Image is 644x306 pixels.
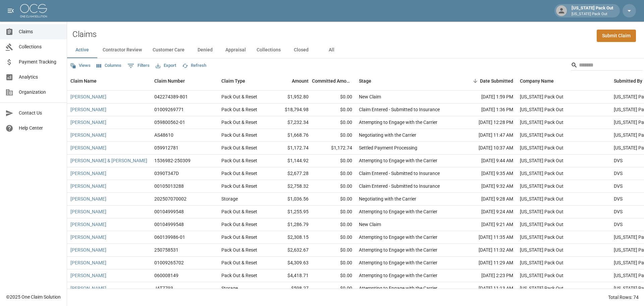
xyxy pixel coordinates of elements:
div: [DATE] 1:36 PM [456,103,517,116]
div: Pack Out & Reset [221,183,257,189]
div: Date Submitted [456,72,517,90]
a: [PERSON_NAME] [70,183,106,189]
button: Export [154,60,178,71]
div: New Claim [359,93,381,100]
div: Pack Out & Reset [221,157,257,164]
button: Appraisal [220,42,251,58]
div: Amount [268,72,312,90]
div: $0.00 [312,129,356,142]
div: [US_STATE] Pack Out [569,5,616,17]
div: $598.27 [268,282,312,295]
div: Company Name [517,72,610,90]
div: [DATE] 11:35 AM [456,231,517,244]
div: $0.00 [312,155,356,167]
div: Pack Out & Reset [221,247,257,253]
span: Contact Us [19,110,61,117]
div: 059800562-01 [154,119,185,126]
div: [DATE] 9:32 AM [456,180,517,193]
a: Submit Claim [597,30,636,42]
button: Select columns [95,60,123,71]
div: [DATE] 9:35 AM [456,167,517,180]
div: Pack Out & Reset [221,259,257,266]
div: Arizona Pack Out [520,208,563,215]
div: Pack Out & Reset [221,170,257,177]
div: [DATE] 9:44 AM [456,155,517,167]
div: 1536982-250309 [154,157,191,164]
a: [PERSON_NAME] [70,132,106,138]
div: Claim Name [70,72,97,90]
div: Pack Out & Reset [221,234,257,241]
div: Attempting to Engage with the Carrier [359,285,437,292]
div: DVS [614,221,623,228]
p: [US_STATE] Pack Out [572,11,613,17]
div: Total Rows: 74 [608,294,639,301]
div: DVS [614,208,623,215]
div: Pack Out & Reset [221,119,257,126]
div: Claim Entered - Submitted to Insurance [359,106,440,113]
div: Stage [359,72,371,90]
div: Submitted By [614,72,642,90]
div: Amount [292,72,309,90]
div: 00104999548 [154,221,184,228]
div: Attempting to Engage with the Carrier [359,259,437,266]
button: Closed [286,42,316,58]
div: Committed Amount [312,72,352,90]
div: Settled Payment Processing [359,144,417,151]
div: $1,172.74 [268,142,312,155]
div: [DATE] 9:24 AM [456,206,517,218]
div: Pack Out & Reset [221,106,257,113]
div: 042274389-801 [154,93,188,100]
div: $0.00 [312,244,356,257]
a: [PERSON_NAME] [70,170,106,177]
div: $0.00 [312,206,356,218]
div: $1,286.79 [268,218,312,231]
div: Attempting to Engage with the Carrier [359,234,437,241]
div: $2,632.67 [268,244,312,257]
div: Attempting to Engage with the Carrier [359,272,437,279]
div: $2,308.15 [268,231,312,244]
div: Claim Entered - Submitted to Insurance [359,183,440,189]
div: Arizona Pack Out [520,247,563,253]
a: [PERSON_NAME] [70,93,106,100]
a: [PERSON_NAME] [70,259,106,266]
div: $1,172.74 [312,142,356,155]
div: Attempting to Engage with the Carrier [359,119,437,126]
span: Organization [19,89,61,96]
div: 060139986-01 [154,234,185,241]
button: open drawer [4,4,17,17]
button: Customer Care [147,42,190,58]
div: $0.00 [312,167,356,180]
div: [DATE] 9:28 AM [456,193,517,206]
div: $0.00 [312,269,356,282]
div: Attempting to Engage with the Carrier [359,157,437,164]
a: [PERSON_NAME] [70,119,106,126]
div: [DATE] 1:59 PM [456,91,517,103]
div: 0390T347D [154,170,179,177]
div: AS48610 [154,132,173,138]
div: Arizona Pack Out [520,221,563,228]
div: 00105013288 [154,183,184,189]
div: DVS [614,170,623,177]
span: Collections [19,43,61,50]
div: [DATE] 10:37 AM [456,142,517,155]
div: $0.00 [312,180,356,193]
span: Help Center [19,125,61,132]
div: DVS [614,195,623,202]
button: Refresh [180,60,208,71]
div: $4,418.71 [268,269,312,282]
div: 060008149 [154,272,178,279]
div: [DATE] 11:32 AM [456,244,517,257]
div: Company Name [520,72,554,90]
div: $1,952.80 [268,91,312,103]
div: Arizona Pack Out [520,183,563,189]
a: [PERSON_NAME] [70,272,106,279]
div: Arizona Pack Out [520,285,563,292]
button: Denied [190,42,220,58]
div: Stage [356,72,456,90]
div: 059912781 [154,144,178,151]
a: [PERSON_NAME] & [PERSON_NAME] [70,157,147,164]
div: $0.00 [312,257,356,269]
button: Show filters [126,60,151,71]
div: [DATE] 11:29 AM [456,257,517,269]
div: Pack Out & Reset [221,221,257,228]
